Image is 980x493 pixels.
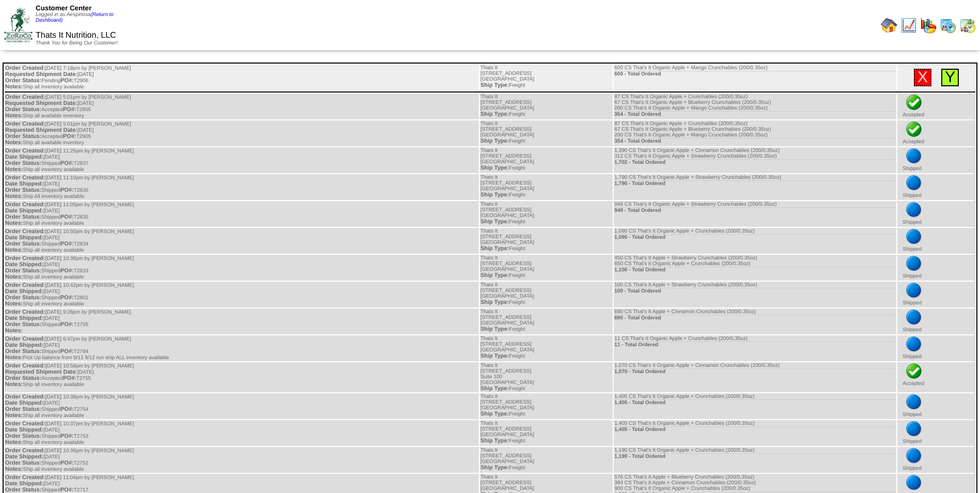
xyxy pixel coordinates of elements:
td: Thats It [STREET_ADDRESS] [GEOGRAPHIC_DATA] Freight [480,120,613,146]
span: Ship Type: [480,353,509,359]
td: 600 CS That's It Organic Apple + Mango Crunchables (200/0.35oz) [614,65,896,90]
td: Thats It [STREET_ADDRESS] [GEOGRAPHIC_DATA] Freight [480,447,613,473]
img: bluedot.png [906,255,922,272]
div: 1,090 - Total Ordered [614,234,896,240]
img: calendarprod.gif [940,17,956,34]
td: 1,405 CS That's It Organic Apple + Crunchables (200/0.35oz) [614,420,896,446]
span: Logged in as Aespinosa [36,12,114,23]
span: Notes: [5,274,23,280]
span: Requested Shipment Date: [5,369,77,375]
td: [DATE] 10:42pm by [PERSON_NAME] [DATE] Shipped T2801 Ship all inventory available [5,282,479,307]
img: bluedot.png [906,282,922,299]
span: Ship Type: [480,411,509,417]
span: Notes: [5,166,23,173]
span: Order Status: [5,106,41,113]
span: Date Shipped: [5,454,43,460]
img: bluedot.png [906,148,922,164]
td: Shipped [897,228,975,254]
span: Notes: [5,328,23,334]
span: Thats It Nutrition, LLC [36,31,116,40]
td: [DATE] 11:05pm by [PERSON_NAME] [DATE] Shipped T2835 Ship all inventory available [5,201,479,227]
td: Thats It [STREET_ADDRESS] [GEOGRAPHIC_DATA] Freight [480,335,613,361]
img: bluedot.png [906,175,922,191]
span: Date Shipped: [5,261,43,268]
span: Notes: [5,84,23,90]
td: Accepted [897,120,975,146]
img: ZoRoCo_Logo(Green%26Foil)%20jpg.webp [4,8,33,42]
span: Notes: [5,140,23,146]
img: bluedot.png [906,448,922,464]
span: Notes: [5,466,23,472]
span: Ship Type: [480,272,509,279]
span: Order Status: [5,214,41,220]
div: 1,702 - Total Ordered [614,159,896,165]
td: Thats It [STREET_ADDRESS] [GEOGRAPHIC_DATA] Freight [480,65,613,90]
span: Order Status: [5,348,41,355]
td: 1,790 CS That's It Organic Apple + Strawberry Crunchables (200/0.35oz) [614,174,896,200]
td: [DATE] 5:01pm by [PERSON_NAME] [DATE] Accepted T2905 Ship all available inventory [5,94,479,119]
td: 450 CS That's It Apple + Strawberry Crunchables (200/0.35oz) 650 CS That's It Organic Apple + Cru... [614,255,896,281]
span: Order Created: [5,474,45,481]
div: 354 - Total Ordered [614,138,896,144]
span: Order Status: [5,78,41,84]
span: Notes: [5,220,23,226]
td: [DATE] 10:50pm by [PERSON_NAME] [DATE] Shipped T2834 Ship all inventory available [5,228,479,254]
span: Order Created: [5,175,45,181]
td: Accepted [897,362,975,392]
span: Date Shipped: [5,315,43,321]
span: Ship Type: [480,465,509,471]
span: PO#: [60,460,74,466]
td: Thats It [STREET_ADDRESS] [GEOGRAPHIC_DATA] Freight [480,94,613,119]
span: PO#: [60,348,74,355]
span: Order Status: [5,487,41,493]
td: Shipped [897,393,975,419]
td: [DATE] 11:25pm by [PERSON_NAME] [DATE] Shipped T2837 Ship all inventory available [5,147,479,173]
span: PO#: [60,268,74,274]
div: 1,070 - Total Ordered [614,368,896,375]
img: bluedot.png [906,228,922,245]
span: PO#: [60,487,74,493]
td: Thats It [STREET_ADDRESS] [GEOGRAPHIC_DATA] Freight [480,174,613,200]
span: Order Created: [5,94,45,100]
span: Order Status: [5,187,41,193]
span: Order Created: [5,228,45,235]
span: Notes: [5,247,23,253]
div: 354 - Total Ordered [614,111,896,117]
td: Shipped [897,420,975,446]
span: Date Shipped: [5,208,43,214]
span: Date Shipped: [5,154,43,160]
td: 948 CS That's It Organic Apple + Strawberry Crunchables (200/0.35oz) [614,201,896,227]
img: bluedot.png [906,309,922,326]
td: [DATE] 7:18pm by [PERSON_NAME] [DATE] Pending T2906 Ship all inventory available [5,65,479,90]
span: Notes: [5,412,23,419]
td: [DATE] 10:38pm by [PERSON_NAME] [DATE] Shipped T2833 Ship all inventory available [5,255,479,281]
span: Notes: [5,381,23,388]
span: PO#: [60,241,74,247]
span: Order Created: [5,363,45,369]
td: 1,405 CS That's It Organic Apple + Crunchables (200/0.35oz) [614,393,896,419]
span: PO#: [60,433,74,439]
span: Order Status: [5,375,41,381]
div: 948 - Total Ordered [614,207,896,213]
span: Ship Type: [480,386,509,392]
span: Requested Shipment Date: [5,100,77,106]
span: Notes: [5,301,23,307]
span: Customer Center [36,4,91,12]
td: [DATE] 10:37pm by [PERSON_NAME] [DATE] Shipped T2753 Ship all inventory available [5,420,479,446]
td: Shipped [897,147,975,173]
span: Order Created: [5,148,45,154]
td: 690 CS That's It Apple + Cinnamon Crunchables (200/0.35oz) [614,309,896,334]
div: 600 - Total Ordered [614,71,896,77]
span: Thank You for Being Our Customer! [36,40,118,46]
div: 690 - Total Ordered [614,315,896,321]
span: Ship Type: [480,138,509,144]
img: check.png [906,94,922,111]
span: Order Created: [5,309,45,315]
td: [DATE] 5:01pm by [PERSON_NAME] [DATE] Accepted T2905 Ship all available inventory [5,120,479,146]
img: calendarinout.gif [959,17,976,34]
span: Order Created: [5,394,45,400]
td: Shipped [897,174,975,200]
img: home.gif [881,17,897,34]
span: Ship Type: [480,299,509,305]
span: Requested Shipment Date: [5,127,77,133]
